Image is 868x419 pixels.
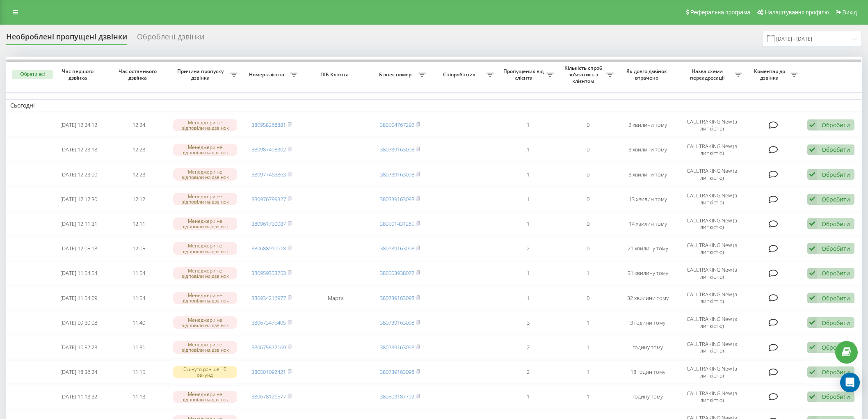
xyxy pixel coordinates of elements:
[380,343,414,351] a: 380739163098
[682,68,735,81] span: Назва схеми переадресації
[558,360,618,383] td: 1
[109,212,169,235] td: 12:11
[251,195,286,203] a: 380976799327
[173,119,238,131] div: Менеджери не відповіли на дзвінок
[173,316,238,329] div: Менеджери не відповіли на дзвінок
[678,336,746,359] td: CALLTRAKING New (з липкістю)
[618,163,678,186] td: 3 хвилини тому
[251,368,286,375] a: 380501092421
[380,393,414,400] a: 380503187792
[678,286,746,309] td: CALLTRAKING New (з липкістю)
[678,237,746,260] td: CALLTRAKING New (з липкістю)
[49,286,109,309] td: [DATE] 11:54:09
[173,144,238,156] div: Менеджери не відповіли на дзвінок
[502,68,546,81] span: Пропущених від клієнта
[251,319,286,326] a: 380673475405
[498,138,558,161] td: 1
[109,163,169,186] td: 12:23
[690,9,751,16] span: Реферальна програма
[558,336,618,359] td: 1
[109,336,169,359] td: 11:31
[822,319,850,327] div: Обробити
[12,70,53,79] button: Обрати всі
[308,71,363,78] span: ПІБ Клієнта
[109,360,169,383] td: 11:15
[558,188,618,211] td: 0
[251,146,286,153] a: 380987498302
[302,286,370,309] td: Марта
[380,269,414,277] a: 380503938072
[678,188,746,211] td: CALLTRAKING New (з липкістю)
[434,71,487,78] span: Співробітник
[109,262,169,285] td: 11:54
[558,311,618,334] td: 1
[558,385,618,408] td: 1
[678,114,746,137] td: CALLTRAKING New (з липкістю)
[822,343,850,351] div: Обробити
[251,393,286,400] a: 380678126577
[380,121,414,128] a: 380504767292
[173,267,238,279] div: Менеджери не відповіли на дзвінок
[678,360,746,383] td: CALLTRAKING New (з липкістю)
[618,114,678,137] td: 2 хвилини тому
[843,9,857,16] span: Вихід
[625,68,671,81] span: Як довго дзвінок втрачено
[49,114,109,137] td: [DATE] 12:24:12
[765,9,829,16] span: Налаштування профілю
[618,262,678,285] td: 31 хвилину тому
[49,262,109,285] td: [DATE] 11:54:54
[374,71,418,78] span: Бізнес номер
[822,368,850,376] div: Обробити
[137,32,204,45] div: Оброблені дзвінки
[678,385,746,408] td: CALLTRAKING New (з липкістю)
[678,262,746,285] td: CALLTRAKING New (з липкістю)
[251,220,286,227] a: 380961730087
[822,393,850,401] div: Обробити
[109,237,169,260] td: 12:05
[49,360,109,383] td: [DATE] 18:36:24
[109,385,169,408] td: 11:13
[380,294,414,302] a: 380739163098
[618,336,678,359] td: годину тому
[6,32,127,45] div: Необроблені пропущені дзвінки
[498,311,558,334] td: 3
[618,311,678,334] td: 3 години тому
[498,262,558,285] td: 1
[498,286,558,309] td: 1
[498,336,558,359] td: 2
[380,146,414,153] a: 380739163098
[251,121,286,128] a: 380958268881
[618,212,678,235] td: 14 хвилин тому
[562,65,606,84] span: Кількість спроб зв'язатись з клієнтом
[822,294,850,302] div: Обробити
[822,220,850,228] div: Обробити
[109,311,169,334] td: 11:40
[6,99,862,112] td: Сьогодні
[109,114,169,137] td: 12:24
[109,286,169,309] td: 11:54
[109,188,169,211] td: 12:12
[678,163,746,186] td: CALLTRAKING New (з липкістю)
[678,311,746,334] td: CALLTRAKING New (з липкістю)
[498,114,558,137] td: 1
[49,385,109,408] td: [DATE] 11:13:32
[251,269,286,277] a: 380959353753
[558,262,618,285] td: 1
[49,336,109,359] td: [DATE] 10:57:23
[618,188,678,211] td: 13 хвилин тому
[618,237,678,260] td: 21 хвилину тому
[558,237,618,260] td: 0
[618,385,678,408] td: годину тому
[173,218,238,230] div: Менеджери не відповіли на дзвінок
[822,245,850,252] div: Обробити
[498,237,558,260] td: 2
[116,68,162,81] span: Час останнього дзвінка
[49,138,109,161] td: [DATE] 12:23:18
[173,193,238,205] div: Менеджери не відповіли на дзвінок
[822,195,850,203] div: Обробити
[49,237,109,260] td: [DATE] 12:05:18
[618,286,678,309] td: 32 хвилини тому
[49,188,109,211] td: [DATE] 12:12:30
[173,168,238,181] div: Менеджери не відповіли на дзвінок
[750,68,790,81] span: Коментар до дзвінка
